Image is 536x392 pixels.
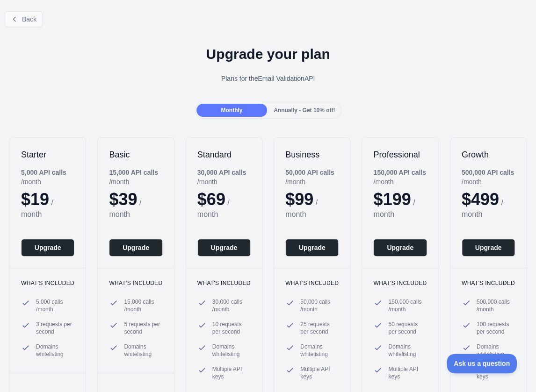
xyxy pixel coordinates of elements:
[477,343,515,358] span: Domains whitelisting
[36,343,74,358] span: Domains whitelisting
[212,365,251,380] span: Multiple API keys
[300,365,339,380] span: Multiple API keys
[388,343,427,358] span: Domains whitelisting
[388,365,427,380] span: Multiple API keys
[212,343,251,358] span: Domains whitelisting
[300,343,339,358] span: Domains whitelisting
[447,354,517,373] iframe: Toggle Customer Support
[124,343,162,358] span: Domains whitelisting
